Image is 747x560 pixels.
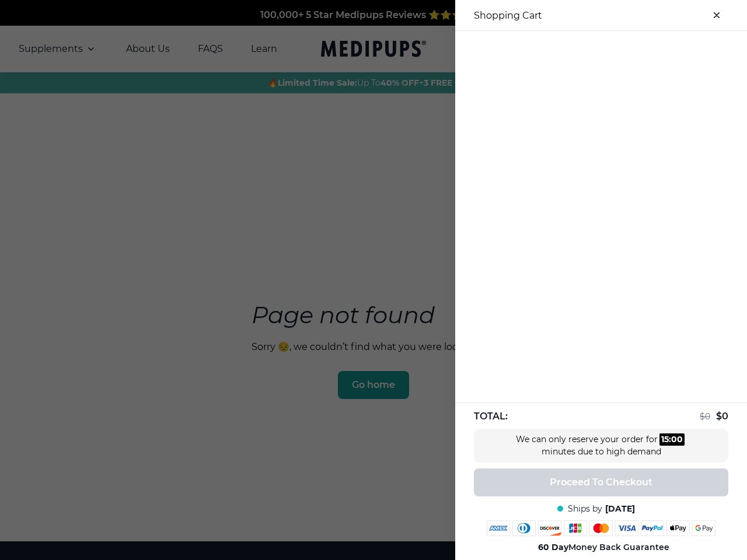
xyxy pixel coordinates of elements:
div: 15 [661,433,669,446]
img: google [692,520,715,536]
img: diners-club [512,520,536,536]
img: visa [615,520,638,536]
img: apple [666,520,690,536]
span: Ships by [568,503,602,514]
div: We can only reserve your order for minutes due to high demand [514,433,689,458]
button: close-cart [705,3,728,27]
span: $ 0 [716,411,728,422]
strong: 60 Day [538,542,568,552]
img: paypal [641,520,664,536]
span: TOTAL: [474,410,508,423]
img: discover [538,520,561,536]
img: amex [487,520,510,536]
div: : [659,433,685,446]
span: $ 0 [700,411,710,422]
span: [DATE] [605,503,635,514]
div: 00 [671,433,683,446]
img: jcb [564,520,587,536]
span: Money Back Guarantee [538,542,669,553]
h3: Shopping Cart [474,10,542,21]
img: mastercard [589,520,613,536]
